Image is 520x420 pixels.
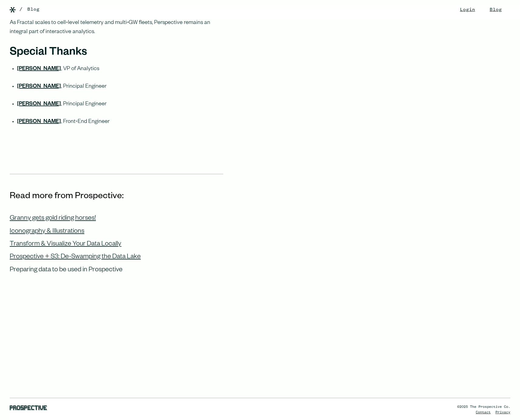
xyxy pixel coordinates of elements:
div: Iconography & Illustrations [10,228,84,236]
li: , VP of Analytics [17,65,223,82]
div: Granny gets gold riding horses! [10,215,96,223]
a: Preparing data to be used in Prospective [10,262,123,274]
a: [PERSON_NAME] [17,119,61,125]
div: Transform & Visualize Your Data Locally [10,241,121,249]
a: Iconography & Illustrations [10,223,84,236]
div: Prospective + S3: De-Swamping the Data Lake [10,253,141,261]
div: ©2025 The Prospective Co. [457,404,510,410]
a: [PERSON_NAME] [17,101,61,107]
a: Granny gets gold riding horses! [10,210,96,223]
div: / [19,6,22,13]
a: Privacy [495,411,510,414]
li: , Principal Engineer [17,82,223,100]
a: Transform & Visualize Your Data Locally [10,236,121,249]
a: [PERSON_NAME] [17,84,61,90]
h3: Read more from Prospective: [10,191,223,203]
li: , Principal Engineer [17,100,223,117]
li: , Front‑End Engineer [17,117,223,135]
a: [PERSON_NAME] [17,66,61,72]
a: Blog [27,6,39,13]
div: Preparing data to be used in Prospective [10,266,123,274]
a: Contact [476,411,491,414]
a: Prospective + S3: De-Swamping the Data Lake [10,249,141,261]
strong: Special Thanks [10,47,87,59]
p: As Fractal scales to cell‑level telemetry and multi‑GW fleets, Perspective remains an integral pa... [10,19,223,37]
